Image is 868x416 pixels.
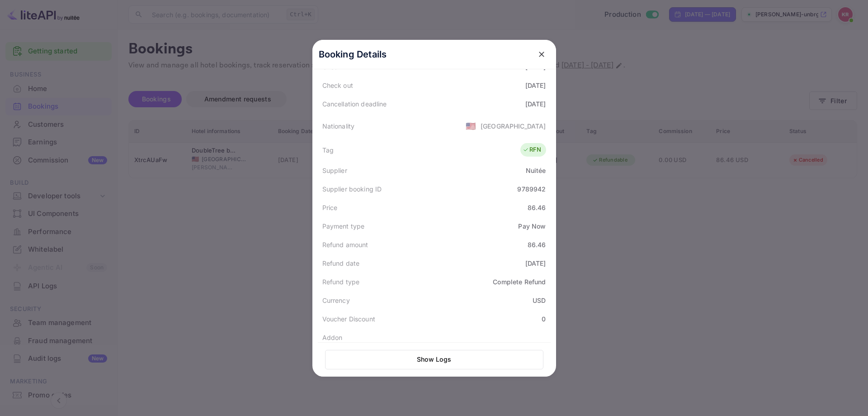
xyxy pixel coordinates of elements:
div: [DATE] [525,99,546,109]
p: Booking Details [319,48,387,61]
div: Cancellation deadline [322,99,387,109]
div: [DATE] [525,258,546,268]
div: 86.46 [528,240,546,249]
div: Currency [322,296,350,305]
div: RFN [523,145,541,154]
div: Refund type [322,277,360,287]
div: Pay Now [518,221,546,231]
div: Supplier booking ID [322,184,382,194]
span: United States [466,118,476,134]
div: Refund date [322,258,360,268]
div: Supplier [322,166,347,175]
div: Nuitée [526,166,546,175]
div: [GEOGRAPHIC_DATA] [481,121,546,131]
button: Show Logs [325,350,543,369]
div: 9789942 [517,184,546,194]
div: Addon [322,333,343,342]
div: Check out [322,81,353,90]
div: [DATE] [525,81,546,90]
div: Complete Refund [493,277,546,287]
div: Refund amount [322,240,368,249]
div: Voucher Discount [322,314,375,324]
button: close [533,46,550,62]
div: Payment type [322,221,365,231]
div: USD [533,296,546,305]
div: Nationality [322,121,355,131]
div: 86.46 [528,203,546,212]
div: Tag [322,145,334,155]
div: 0 [542,314,546,324]
div: Price [322,203,338,212]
